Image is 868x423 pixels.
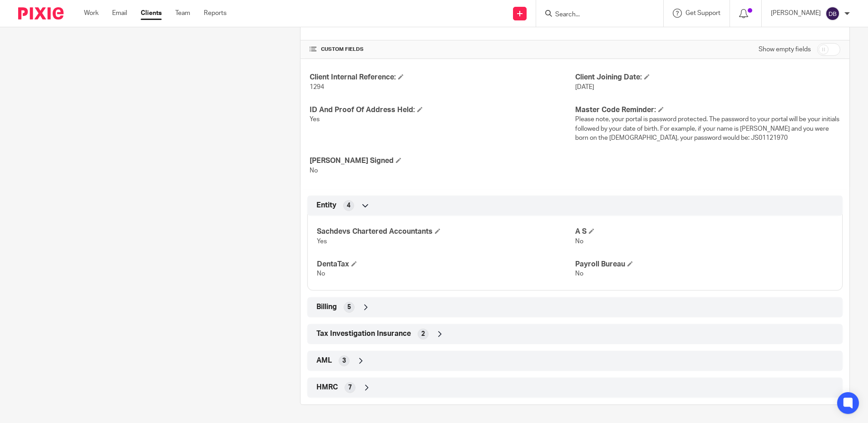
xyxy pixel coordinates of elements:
a: Email [112,9,127,18]
h4: DentaTax [317,260,575,269]
a: Team [175,9,190,18]
span: 1294 [310,84,324,90]
span: 3 [342,356,346,365]
h4: CUSTOM FIELDS [310,46,575,53]
span: 2 [421,330,425,339]
span: 5 [347,303,351,312]
h4: A S [575,227,833,236]
label: Show empty fields [759,45,811,54]
span: Billing [316,302,337,312]
span: Tax Investigation Insurance [316,329,411,339]
h4: Master Code Reminder: [575,105,840,115]
p: [PERSON_NAME] [771,9,821,18]
h4: Payroll Bureau [575,260,833,269]
span: AML [316,356,332,365]
span: No [310,167,318,174]
span: No [575,271,583,277]
a: Reports [204,9,227,18]
h4: Client Joining Date: [575,73,840,82]
span: Please note, your portal is password protected. The password to your portal will be your initials... [575,116,839,141]
span: 4 [347,201,350,210]
h4: [PERSON_NAME] Signed [310,156,575,166]
img: svg%3E [825,6,840,21]
span: Get Support [686,10,720,16]
input: Search [554,11,636,19]
span: Yes [317,238,327,245]
span: Yes [310,116,320,123]
a: Clients [141,9,162,18]
span: 7 [348,383,352,392]
h4: ID And Proof Of Address Held: [310,105,575,115]
h4: Sachdevs Chartered Accountants [317,227,575,236]
a: Work [84,9,99,18]
span: [DATE] [575,84,594,90]
span: HMRC [316,383,338,392]
span: No [575,238,583,245]
span: Entity [316,201,336,210]
h4: Client Internal Reference: [310,73,575,82]
span: No [317,271,325,277]
img: Pixie [18,7,64,20]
